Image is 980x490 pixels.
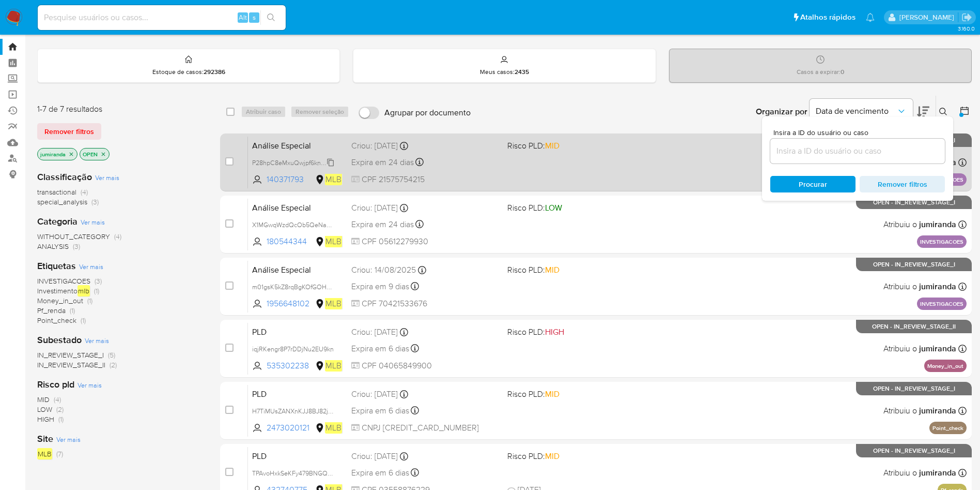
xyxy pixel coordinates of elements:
[253,12,256,22] span: s
[800,12,855,23] span: Atalhos rápidos
[961,12,972,23] a: Sair
[866,13,875,22] a: Notificações
[239,12,247,22] span: Alt
[260,10,282,25] button: search-icon
[38,11,286,24] input: Pesquise usuários ou casos...
[958,24,975,33] span: 3.160.0
[899,12,958,22] p: juliane.miranda@mercadolivre.com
